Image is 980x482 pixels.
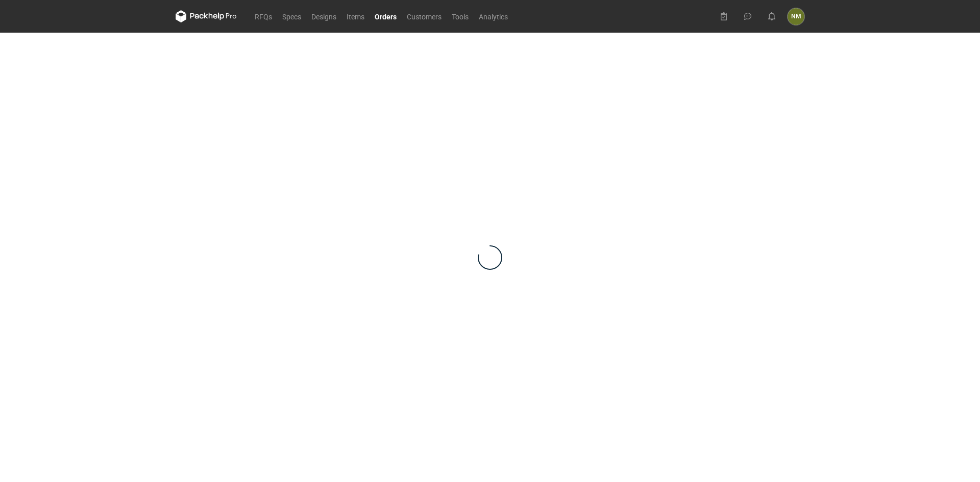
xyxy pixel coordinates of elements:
a: Designs [306,10,341,22]
a: RFQs [250,10,277,22]
a: Specs [277,10,306,22]
div: Natalia Mrozek [788,8,804,25]
a: Customers [402,10,447,22]
svg: Packhelp Pro [176,10,237,22]
a: Items [341,10,370,22]
a: Tools [447,10,474,22]
button: NM [788,8,804,25]
a: Orders [370,10,402,22]
a: Analytics [474,10,513,22]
